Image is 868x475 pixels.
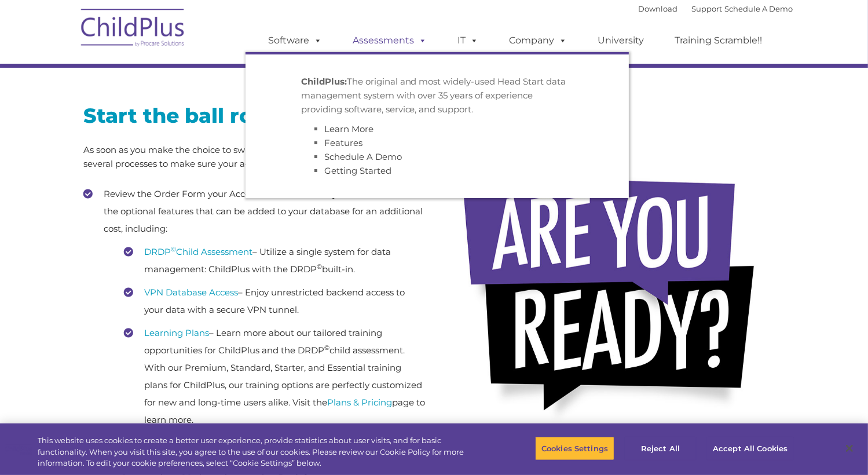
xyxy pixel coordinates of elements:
[124,284,426,319] li: – Enjoy unrestricted backend access to your data with a secure VPN tunnel.
[837,436,862,461] button: Close
[301,76,347,87] strong: ChildPlus:
[84,143,426,171] p: As soon as you make the choice to switch to ChildPlus, you’ll need to start several processes to ...
[84,103,426,129] h2: Start the ball rolling
[124,243,426,278] li: – Utilize a single system for data management: ChildPlus with the DRDP built-in.
[325,344,330,352] sup: ©
[145,287,239,298] a: VPN Database Access
[498,29,579,52] a: Company
[171,245,177,253] sup: ©
[124,324,426,429] li: – Learn more about our tailored training opportunities for ChildPlus and the DRDP child assessmen...
[84,185,426,429] li: Review the Order Form your Account Executive sent you to learn about the optional features that c...
[317,262,323,271] sup: ©
[38,435,477,469] div: This website uses cookies to create a better user experience, provide statistics about user visit...
[145,327,210,338] a: Learning Plans
[624,436,697,461] button: Reject All
[324,137,362,148] a: Features
[324,151,402,162] a: Schedule A Demo
[324,123,373,134] a: Learn More
[324,165,391,176] a: Getting Started
[75,1,191,59] img: ChildPlus by Procare Solutions
[328,397,393,408] a: Plans & Pricing
[692,4,723,13] a: Support
[145,246,253,257] a: DRDP©Child Assessment
[639,4,678,13] a: Download
[639,4,793,13] font: |
[725,4,793,13] a: Schedule A Demo
[452,160,776,436] img: areyouready
[535,436,614,461] button: Cookies Settings
[257,29,334,52] a: Software
[587,29,656,52] a: University
[301,75,573,116] p: The original and most widely-used Head Start data management system with over 35 years of experie...
[706,436,794,461] button: Accept All Cookies
[446,29,490,52] a: IT
[664,29,774,52] a: Training Scramble!!
[342,29,439,52] a: Assessments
